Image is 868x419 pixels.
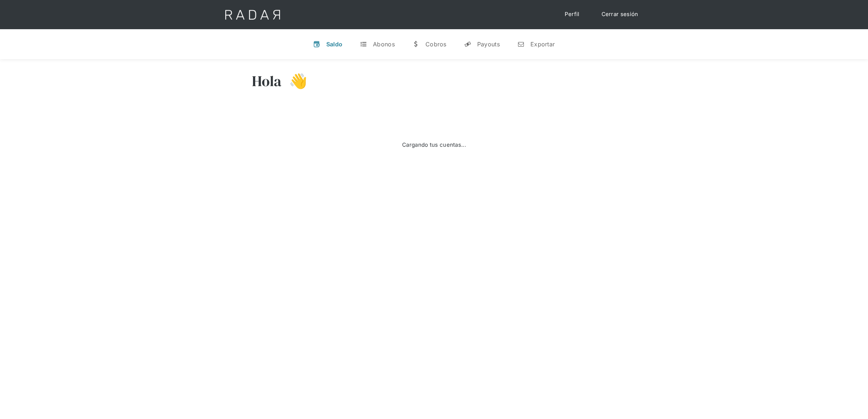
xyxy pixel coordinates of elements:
div: w [412,41,420,48]
h3: Hola [252,72,282,90]
div: Abonos [373,41,395,48]
div: Cobros [425,41,447,48]
div: y [464,41,471,48]
div: Saldo [326,41,343,48]
div: t [360,41,367,48]
div: Payouts [477,41,500,48]
h3: 👋 [282,72,307,90]
div: Cargando tus cuentas... [402,141,466,149]
a: Perfil [557,7,587,22]
a: Cerrar sesión [594,7,646,22]
div: v [313,41,320,48]
div: n [517,41,525,48]
div: Exportar [530,41,555,48]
